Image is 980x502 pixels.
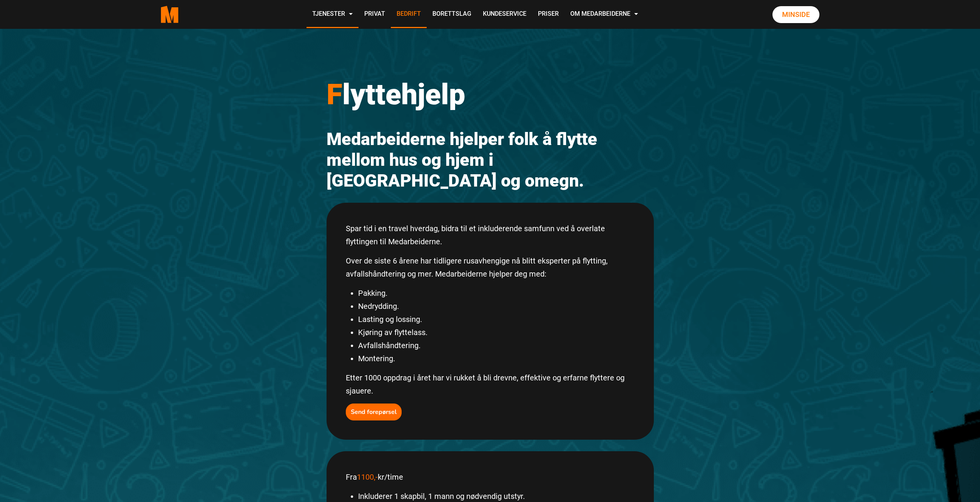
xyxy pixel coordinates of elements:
[357,472,378,482] span: 1100,-
[346,404,402,420] button: Send forepørsel
[358,339,635,352] li: Avfallshåndtering.
[327,129,654,191] h2: Medarbeiderne hjelper folk å flytte mellom hus og hjem i [GEOGRAPHIC_DATA] og omegn.
[358,326,635,339] li: Kjøring av flyttelass.
[307,1,358,28] a: Tjenester
[772,6,819,23] a: Minside
[346,222,635,248] p: Spar tid i en travel hverdag, bidra til et inkluderende samfunn ved å overlate flyttingen til Med...
[351,408,397,416] b: Send forepørsel
[346,470,635,484] p: Fra kr/time
[358,352,635,365] li: Montering.
[477,1,532,28] a: Kundeservice
[532,1,565,28] a: Priser
[327,77,654,112] h1: lyttehjelp
[358,313,635,326] li: Lasting og lossing.
[565,1,644,28] a: Om Medarbeiderne
[327,77,342,111] span: F
[346,371,635,397] p: Etter 1000 oppdrag i året har vi rukket å bli drevne, effektive og erfarne flyttere og sjauere.
[358,300,635,313] li: Nedrydding.
[358,287,635,300] li: Pakking.
[346,254,635,280] p: Over de siste 6 årene har tidligere rusavhengige nå blitt eksperter på flytting, avfallshåndterin...
[358,1,391,28] a: Privat
[391,1,427,28] a: Bedrift
[427,1,477,28] a: Borettslag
